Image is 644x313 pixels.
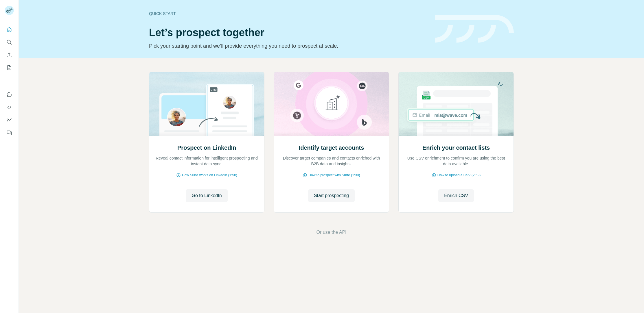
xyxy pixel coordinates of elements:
[149,72,264,136] img: Prospect on LinkedIn
[149,42,428,50] p: Pick your starting point and we’ll provide everything you need to prospect at scale.
[5,89,14,100] button: Use Surfe on LinkedIn
[438,189,474,202] button: Enrich CSV
[274,72,389,136] img: Identify target accounts
[316,229,346,236] button: Or use the API
[280,155,383,167] p: Discover target companies and contacts enriched with B2B data and insights.
[149,27,428,38] h1: Let’s prospect together
[5,24,14,35] button: Quick start
[437,173,481,178] span: How to upload a CSV (2:59)
[177,144,236,152] h2: Prospect on LinkedIn
[182,173,237,178] span: How Surfe works on LinkedIn (1:58)
[444,192,468,199] span: Enrich CSV
[149,11,428,16] div: Quick start
[192,192,222,199] span: Go to LinkedIn
[299,144,364,152] h2: Identify target accounts
[398,72,514,136] img: Enrich your contact lists
[435,15,514,43] img: banner
[308,173,360,178] span: How to prospect with Surfe (1:30)
[186,189,227,202] button: Go to LinkedIn
[308,189,355,202] button: Start prospecting
[404,155,508,167] p: Use CSV enrichment to confirm you are using the best data available.
[155,155,258,167] p: Reveal contact information for intelligent prospecting and instant data sync.
[5,115,14,125] button: Dashboard
[5,37,14,47] button: Search
[5,127,14,138] button: Feedback
[5,62,14,73] button: My lists
[5,102,14,112] button: Use Surfe API
[422,144,490,152] h2: Enrich your contact lists
[5,50,14,60] button: Enrich CSV
[314,192,349,199] span: Start prospecting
